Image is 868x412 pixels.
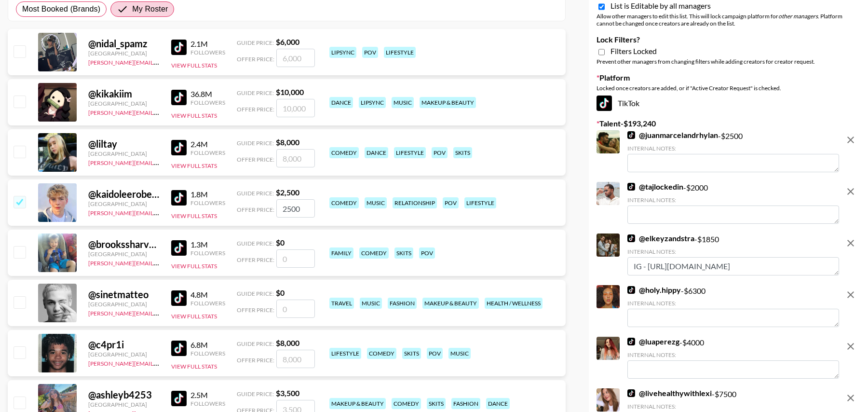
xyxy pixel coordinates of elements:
[276,350,315,368] input: 8,000
[276,99,315,117] input: 10,000
[329,247,353,259] div: family
[627,182,839,224] div: - $ 2000
[237,156,274,163] span: Offer Price:
[88,308,231,317] a: [PERSON_NAME][EMAIL_ADDRESS][DOMAIN_NAME]
[384,47,416,58] div: lifestyle
[392,97,414,108] div: music
[329,298,354,309] div: travel
[359,97,386,108] div: lipsync
[171,290,187,306] img: TikTok
[88,157,231,166] a: [PERSON_NAME][EMAIL_ADDRESS][DOMAIN_NAME]
[276,37,299,46] strong: $ 6,000
[190,340,225,350] div: 6.8M
[22,3,100,15] span: Most Booked (Brands)
[190,199,225,206] div: Followers
[88,50,160,57] div: [GEOGRAPHIC_DATA]
[841,182,860,201] button: remove
[171,90,187,105] img: TikTok
[627,337,679,346] a: @luaperezg
[359,247,389,259] div: comedy
[276,137,299,147] strong: $ 8,000
[392,398,421,409] div: comedy
[610,1,711,11] span: List is Editable by all managers
[597,84,860,92] div: Locked once creators are added, or if "Active Creator Request" is checked.
[237,106,274,113] span: Offer Price:
[610,46,657,56] span: Filters Locked
[627,337,839,379] div: - $ 4000
[237,390,274,398] span: Guide Price:
[190,390,225,400] div: 2.5M
[329,147,359,158] div: comedy
[443,197,459,208] div: pov
[597,96,860,111] div: TikTok
[841,285,860,304] button: remove
[276,238,285,247] strong: $ 0
[190,350,225,357] div: Followers
[276,388,299,398] strong: $ 3,500
[464,197,496,208] div: lifestyle
[88,100,160,107] div: [GEOGRAPHIC_DATA]
[276,300,315,318] input: 0
[365,147,388,158] div: dance
[393,197,437,208] div: relationship
[627,248,839,255] div: Internal Notes:
[627,233,694,243] a: @elkeyzandstra
[427,348,443,359] div: pov
[88,38,160,50] div: @ nidal_spamz
[394,147,426,158] div: lifestyle
[627,300,839,307] div: Internal Notes:
[237,256,274,263] span: Offer Price:
[237,340,274,347] span: Guide Price:
[448,348,471,359] div: music
[171,62,217,69] button: View Full Stats
[88,88,160,100] div: @ kikakiim
[597,13,860,27] div: Allow other managers to edit this list. This will lock campaign platform for . Platform cannot be...
[88,238,160,250] div: @ brookssharveyy
[132,3,168,15] span: My Roster
[88,351,160,358] div: [GEOGRAPHIC_DATA]
[841,388,860,408] button: remove
[171,313,217,320] button: View Full Stats
[627,234,635,242] img: TikTok
[190,300,225,307] div: Followers
[171,162,217,169] button: View Full Stats
[171,391,187,406] img: TikTok
[237,39,274,46] span: Guide Price:
[394,247,413,259] div: skits
[237,190,274,197] span: Guide Price:
[329,97,353,108] div: dance
[597,35,860,44] label: Lock Filters?
[841,233,860,253] button: remove
[88,57,231,66] a: [PERSON_NAME][EMAIL_ADDRESS][DOMAIN_NAME]
[841,337,860,356] button: remove
[190,139,225,149] div: 2.4M
[627,403,839,410] div: Internal Notes:
[485,298,542,309] div: health / wellness
[597,58,860,65] div: Prevent other managers from changing filters while adding creators for creator request.
[627,338,635,345] img: TikTok
[388,298,417,309] div: fashion
[190,89,225,99] div: 36.8M
[88,207,231,217] a: [PERSON_NAME][EMAIL_ADDRESS][DOMAIN_NAME]
[778,13,818,20] em: other managers
[190,240,225,249] div: 1.3M
[329,398,386,409] div: makeup & beauty
[171,262,217,270] button: View Full Stats
[171,363,217,370] button: View Full Stats
[627,389,635,397] img: TikTok
[419,247,435,259] div: pov
[171,190,187,206] img: TikTok
[627,285,839,327] div: - $ 6300
[597,119,860,128] label: Talent - $ 193,240
[627,233,839,275] div: - $ 1850
[329,47,356,58] div: lipsync
[237,306,274,314] span: Offer Price:
[627,131,635,139] img: TikTok
[88,138,160,150] div: @ liltay
[627,351,839,358] div: Internal Notes:
[627,285,681,295] a: @holy.hippy
[627,130,718,140] a: @juanmarcelandrhylan
[627,182,683,192] a: @tajlockedin
[190,99,225,106] div: Followers
[402,348,421,359] div: skits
